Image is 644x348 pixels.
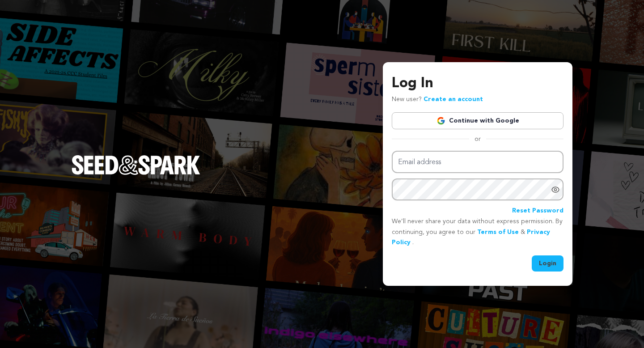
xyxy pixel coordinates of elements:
button: Login [532,255,563,272]
input: Email address [392,151,563,174]
h3: Log In [392,73,563,94]
img: Seed&Spark Logo [72,155,200,175]
p: We’ll never share your data without express permission. By continuing, you agree to our & . [392,216,563,248]
a: Continue with Google [392,112,563,129]
p: New user? [392,94,483,105]
a: Reset Password [512,206,563,216]
a: Terms of Use [477,229,519,235]
span: or [469,135,486,144]
a: Create an account [424,96,483,102]
img: Google logo [436,116,445,125]
a: Show password as plain text. Warning: this will display your password on the screen. [551,185,560,194]
a: Seed&Spark Homepage [72,155,200,193]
